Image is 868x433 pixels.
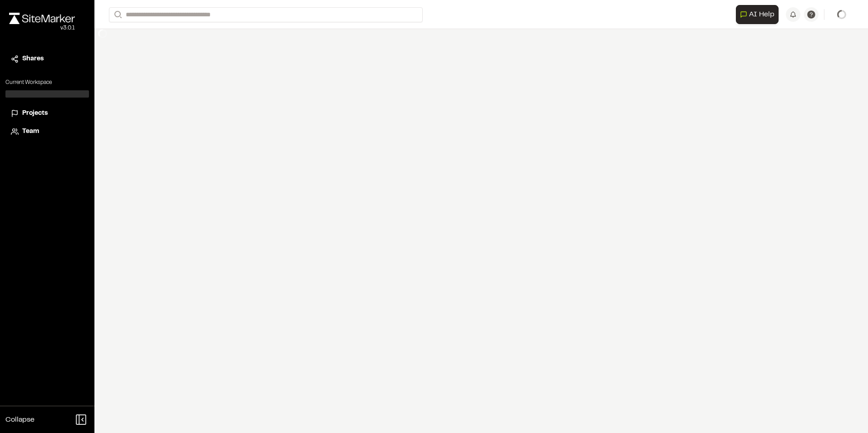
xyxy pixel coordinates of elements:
[749,9,774,20] span: AI Help
[5,414,35,425] span: Collapse
[22,127,39,137] span: Team
[22,108,48,118] span: Projects
[22,54,44,64] span: Shares
[109,7,125,22] button: Search
[736,5,779,24] button: Open AI Assistant
[9,24,75,32] div: Oh geez...please don't...
[11,54,84,64] a: Shares
[5,79,89,87] p: Current Workspace
[736,5,782,24] div: Open AI Assistant
[9,13,75,24] img: rebrand.png
[11,108,84,118] a: Projects
[11,127,84,137] a: Team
